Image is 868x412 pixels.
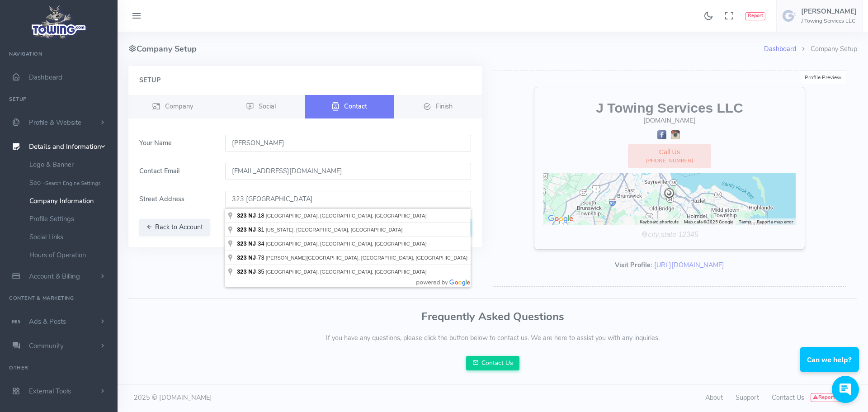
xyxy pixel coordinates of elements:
[237,268,247,275] span: 323
[259,101,276,110] span: Social
[543,229,796,240] div: ,
[23,156,118,174] a: Logo & Banner
[543,116,796,126] div: [DOMAIN_NAME]
[225,191,472,208] input: Enter a location
[801,8,857,15] h5: [PERSON_NAME]
[772,393,804,402] a: Contact Us
[237,254,266,261] span: -73
[23,174,118,192] a: Seo -Search Engine Settings
[134,191,220,208] label: Street Address
[739,219,751,224] a: Terms (opens in new tab)
[661,231,676,238] i: state
[684,219,733,224] span: Map data ©2025 Google
[546,213,576,225] img: Google
[45,180,101,187] small: Search Engine Settings
[266,269,427,275] span: [GEOGRAPHIC_DATA], [GEOGRAPHIC_DATA], [GEOGRAPHIC_DATA]
[266,213,427,218] span: [GEOGRAPHIC_DATA], [GEOGRAPHIC_DATA], [GEOGRAPHIC_DATA]
[29,317,66,326] span: Ads & Posts
[764,44,796,53] a: Dashboard
[29,341,64,350] span: Community
[628,144,711,169] a: Call Us[PHONE_NUMBER]
[705,393,723,402] a: About
[237,254,247,261] span: 323
[23,246,118,264] a: Hours of Operation
[796,44,857,54] li: Company Setup
[793,322,868,412] iframe: Conversations
[237,226,266,233] span: -31
[466,356,519,370] a: Contact Us
[654,260,724,270] a: [URL][DOMAIN_NAME]
[237,240,266,247] span: -34
[237,240,247,247] span: 323
[745,12,765,20] button: Report
[615,260,652,270] b: Visit Profile:
[648,231,659,238] i: city
[23,192,118,210] a: Company Information
[29,142,101,152] span: Details and Information
[782,9,797,23] img: user-image
[640,219,679,225] button: Keyboard shortcuts
[266,255,467,260] span: [PERSON_NAME][GEOGRAPHIC_DATA], [GEOGRAPHIC_DATA], [GEOGRAPHIC_DATA]
[546,213,576,225] a: Open this area in Google Maps (opens a new window)
[436,101,453,110] span: Finish
[800,71,846,84] div: Profile Preview
[29,387,71,396] span: External Tools
[801,18,857,24] h6: J Towing Services LLC
[736,393,759,402] a: Support
[266,227,403,232] span: [US_STATE], [GEOGRAPHIC_DATA], [GEOGRAPHIC_DATA]
[678,231,698,238] i: 12345
[237,212,247,219] span: 323
[134,163,220,180] label: Contact Email
[757,219,793,224] a: Report a map error
[248,268,256,275] span: NJ
[128,32,764,66] h4: Company Setup
[139,77,471,84] h4: Setup
[128,311,857,322] h3: Frequently Asked Questions
[237,268,266,275] span: -35
[29,272,80,281] span: Account & Billing
[248,240,256,247] span: NJ
[29,118,81,127] span: Profile & Website
[128,393,493,403] div: 2025 © [DOMAIN_NAME]
[646,157,693,165] span: [PHONE_NUMBER]
[237,226,247,233] span: 323
[344,101,367,110] span: Contact
[128,333,857,343] p: If you have any questions, please click the button below to contact us. We are here to assist you...
[248,212,256,219] span: NJ
[237,212,266,219] span: -18
[543,101,796,116] h2: J Towing Services LLC
[134,135,220,152] label: Your Name
[29,73,62,82] span: Dashboard
[139,219,210,236] button: Back to Account
[248,226,256,233] span: NJ
[248,254,256,261] span: NJ
[266,241,427,246] span: [GEOGRAPHIC_DATA], [GEOGRAPHIC_DATA], [GEOGRAPHIC_DATA]
[23,228,118,246] a: Social Links
[165,101,193,110] span: Company
[28,3,90,41] img: logo
[23,210,118,228] a: Profile Settings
